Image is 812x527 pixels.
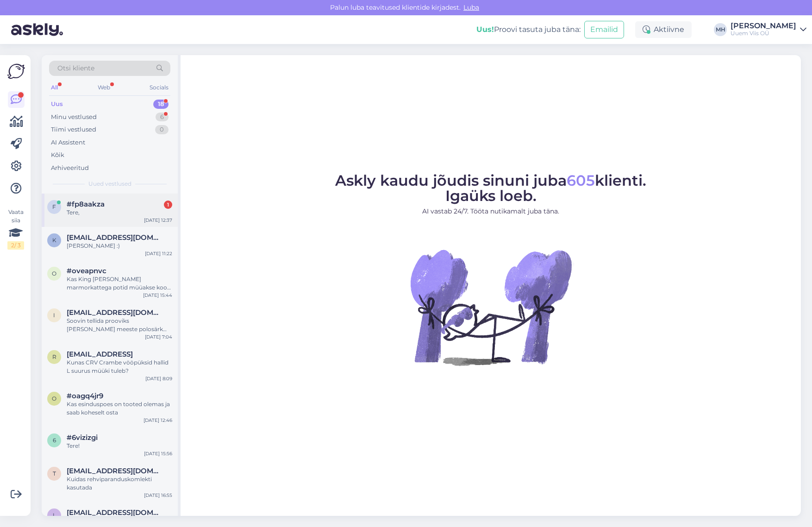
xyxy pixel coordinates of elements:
[53,512,56,519] span: l
[67,433,98,442] span: #6vizizgi
[67,350,133,358] span: raimpz0@gmail.gom
[144,450,172,457] div: [DATE] 15:56
[52,395,56,402] span: o
[143,292,172,299] div: [DATE] 15:44
[49,82,60,94] div: All
[145,375,172,382] div: [DATE] 8:09
[335,171,646,205] span: Askly kaudu jõudis sinuni juba klienti. Igaüks loeb.
[67,208,172,217] div: Tere,
[145,333,172,340] div: [DATE] 7:04
[52,353,56,360] span: r
[584,21,624,38] button: Emailid
[67,392,103,400] span: #oagq4jr9
[67,200,105,208] span: #fp8aakza
[476,24,581,35] div: Proovi tasuta juba täna:
[57,63,94,73] span: Otsi kliente
[52,237,56,244] span: k
[53,437,56,444] span: 6
[51,151,64,160] div: Kõik
[164,201,172,209] div: 1
[53,470,56,477] span: t
[335,207,646,216] p: AI vastab 24/7. Tööta nutikamalt juba täna.
[67,308,163,317] span: info@skotten.ee
[145,250,172,257] div: [DATE] 11:22
[67,508,163,517] span: londiste26@gmail.com
[7,241,24,250] div: 2 / 3
[407,224,574,390] img: No Chat active
[96,82,112,94] div: Web
[144,417,172,424] div: [DATE] 12:46
[51,138,85,147] div: AI Assistent
[67,400,172,417] div: Kas esinduspoes on tooted olemas ja saab koheselt osta
[52,270,56,277] span: o
[88,180,131,188] span: Uued vestlused
[731,22,806,37] a: [PERSON_NAME]Uuem Viis OÜ
[476,25,494,34] b: Uus!
[731,22,796,30] div: [PERSON_NAME]
[156,113,169,122] div: 6
[51,125,96,134] div: Tiimi vestlused
[67,242,172,250] div: [PERSON_NAME] :)
[67,275,172,292] div: Kas King [PERSON_NAME] marmorkattega potid müüakse koos kaanega?
[67,233,163,242] span: kerlyn.meltsov@gmail.com
[714,23,727,36] div: MH
[7,208,24,250] div: Vaata siia
[67,267,106,275] span: #oveapnvc
[67,358,172,375] div: Kunas CRV Crambe vööpüksid hallid L suurus müüki tuleb?
[53,312,55,319] span: i
[51,113,97,122] div: Minu vestlused
[67,317,172,333] div: Soovin tellida prooviks [PERSON_NAME] meeste polosärk 203 must. M - 2tk. L - 2 tk. XL - 2 tk. Tar...
[153,100,169,109] div: 18
[51,163,89,173] div: Arhiveeritud
[635,21,692,38] div: Aktiivne
[148,82,170,94] div: Socials
[51,100,63,109] div: Uus
[567,171,595,189] span: 605
[67,475,172,492] div: Kuidas rehviparanduskomlekti kasutada
[7,63,25,80] img: Askly Logo
[731,30,796,37] div: Uuem Viis OÜ
[144,492,172,499] div: [DATE] 16:55
[52,203,56,210] span: f
[67,467,163,475] span: tkuuse@gmail.com
[461,3,482,12] span: Luba
[155,125,169,134] div: 0
[144,217,172,224] div: [DATE] 12:37
[67,442,172,450] div: Tere!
